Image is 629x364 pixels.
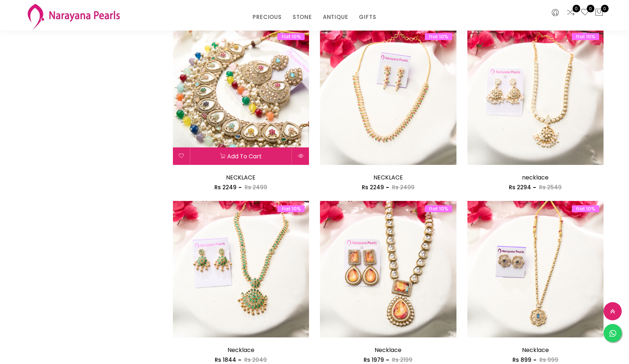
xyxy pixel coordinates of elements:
a: GIFTS [359,12,376,23]
span: Rs 2499 [392,183,415,191]
span: flat 10% [572,33,599,40]
a: ANTIQUE [323,12,348,23]
span: 0 [573,5,580,12]
span: flat 10% [425,33,452,40]
span: flat 10% [277,33,305,40]
span: flat 10% [572,205,599,212]
a: STONE [293,12,312,23]
span: Rs 1979 [364,356,384,364]
span: Rs 2249 [214,183,237,191]
span: Rs 1844 [215,356,236,364]
span: Rs 2199 [392,356,412,364]
a: Necklace [522,346,549,354]
span: Rs 899 [513,356,531,364]
span: flat 10% [425,205,452,212]
button: Add to wishlist [173,147,190,165]
span: Rs 2499 [245,183,267,191]
a: NECKLACE [226,173,256,182]
button: 0 [595,8,604,17]
a: Necklace [228,346,254,354]
a: PRECIOUS [253,12,281,23]
a: necklace [522,173,549,182]
button: Quick View [292,147,309,165]
span: 0 [601,5,609,12]
span: flat 10% [277,205,305,212]
span: 0 [587,5,594,12]
span: Rs 999 [539,356,558,364]
a: 0 [566,8,575,17]
a: NECKLACE [373,173,403,182]
span: Rs 2549 [539,183,562,191]
a: 0 [581,8,589,17]
span: Rs 2049 [244,356,267,364]
span: Rs 2249 [362,183,384,191]
a: Necklace [375,346,401,354]
button: Add to cart [190,147,292,165]
span: Rs 2294 [509,183,531,191]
